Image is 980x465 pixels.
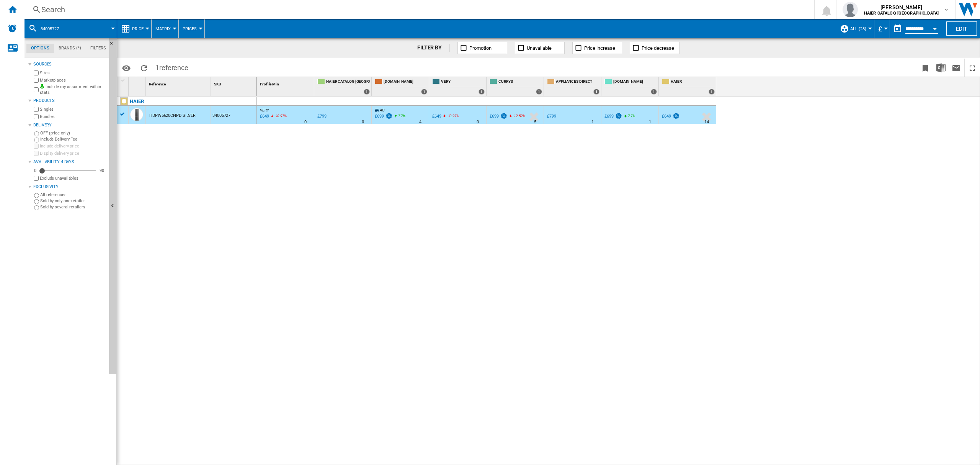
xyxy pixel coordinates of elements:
span: HAIER CATALOG [GEOGRAPHIC_DATA] [326,79,370,85]
button: Matrix [155,19,175,38]
div: Delivery Time : 1 day [591,118,594,126]
span: ALL (28) [850,26,866,31]
div: Sort None [212,77,256,89]
div: 1 offers sold by APPLIANCES DIRECT [593,89,599,95]
div: Search [41,4,794,15]
i: % [627,113,632,122]
input: Singles [34,107,39,112]
div: 1 offers sold by CURRYS [536,89,542,95]
button: Download in Excel [933,59,949,77]
img: excel-24x24.png [936,63,946,72]
i: % [512,113,517,122]
div: 1 offers sold by AMAZON.CO.UK [421,89,427,95]
div: £699 [375,114,384,119]
button: Hide [109,38,118,52]
div: HAIER 1 offers sold by HAIER [660,77,716,96]
button: Unavailable [515,42,565,54]
button: Bookmark this report [918,59,933,77]
div: FILTER BY [417,44,450,52]
img: promotionV3.png [615,113,622,119]
div: £ [878,19,886,38]
button: Prices [183,19,201,38]
input: Bundles [34,114,39,119]
button: 34005727 [41,19,67,38]
button: Price decrease [630,42,679,54]
label: Bundles [40,114,106,120]
label: Exclude unavailables [40,175,106,181]
input: OFF (price only) [34,131,39,136]
label: All references [40,192,106,198]
button: Reload [136,59,152,77]
label: Sold by several retailers [40,204,106,210]
div: Sources [33,61,106,67]
img: promotionV3.png [500,113,508,119]
span: APPLIANCES DIRECT [556,79,599,85]
div: CURRYS 1 offers sold by CURRYS [488,77,544,96]
div: £799 [546,113,556,120]
div: £699 [490,114,499,119]
button: Promotion [457,42,507,54]
label: Include delivery price [40,143,106,149]
div: £699 [604,114,614,119]
div: 34005727 [211,106,256,124]
input: Sold by several retailers [34,205,39,210]
span: -12.52 [513,114,523,118]
div: 1 offers sold by VERY [479,89,485,95]
div: Delivery Time : 0 day [362,118,364,126]
span: Price [132,26,144,31]
button: ALL (28) [850,19,870,38]
button: Edit [946,21,977,36]
label: OFF (price only) [40,130,106,136]
div: 34005727 [28,19,113,38]
div: Sort None [130,77,145,89]
div: VERY 1 offers sold by VERY [431,77,486,96]
span: HAIER [671,79,715,85]
button: Hide [109,38,117,374]
img: mysite-bg-18x18.png [40,84,44,88]
i: % [446,113,451,122]
input: Display delivery price [34,176,39,181]
div: Delivery [33,122,106,128]
label: Sites [40,70,106,76]
div: Sort None [147,77,211,89]
button: Open calendar [928,21,942,34]
img: promotionV3.png [385,113,393,119]
label: Include my assortment within stats [40,84,106,96]
div: Profile Min Sort None [258,77,314,89]
span: [DOMAIN_NAME] [384,79,427,85]
md-menu: Currency [874,19,890,38]
span: Promotion [469,45,492,51]
span: VERY [441,79,485,85]
span: Profile Min [260,82,279,86]
div: Delivery Time : 0 day [477,118,479,126]
button: Send this report by email [949,59,964,77]
span: Prices [183,26,197,31]
span: CURRYS [498,79,542,85]
div: £649 [661,113,680,120]
span: -10.97 [447,114,456,118]
div: £799 [547,114,556,119]
label: Marketplaces [40,77,106,83]
div: £649 [432,114,441,119]
span: Reference [149,82,166,86]
div: HAIER CATALOG [GEOGRAPHIC_DATA] 1 offers sold by HAIER CATALOG UK [316,77,371,96]
div: £649 [662,114,671,119]
input: Marketplaces [34,78,39,83]
div: £699 [603,113,622,120]
div: £699 [488,113,508,120]
span: Price decrease [642,45,674,51]
div: 0 [32,168,38,174]
span: 7.7 [628,114,633,118]
div: SKU Sort None [212,77,256,89]
span: 7.7 [398,114,403,118]
span: VERY [260,108,269,112]
label: Display delivery price [40,151,106,156]
div: HDPW5620CNPD SILVER [149,107,196,124]
label: Include Delivery Fee [40,136,106,142]
input: Sites [34,70,39,75]
div: Reference Sort None [147,77,211,89]
div: ALL (28) [840,19,870,38]
span: AO [380,108,385,112]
